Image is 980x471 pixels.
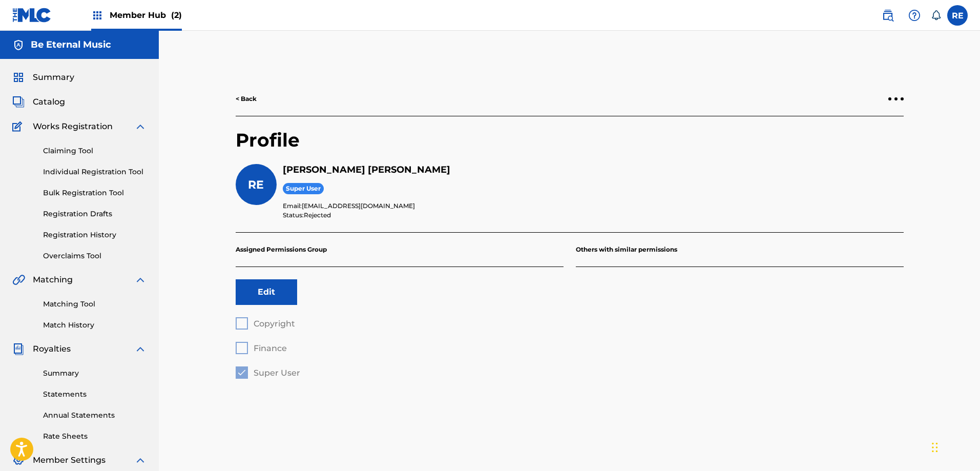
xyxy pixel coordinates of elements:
a: Registration History [43,230,147,240]
p: Email: [283,201,904,211]
span: Rejected [304,211,331,219]
img: search [882,9,894,22]
img: Works Registration [12,120,26,133]
img: help [908,9,921,22]
p: Assigned Permissions Group [236,233,564,267]
a: Statements [43,389,147,400]
div: User Menu [947,5,968,26]
img: Matching [12,274,25,286]
span: Works Registration [33,120,113,133]
div: Arrastrar [932,432,938,463]
a: Registration Drafts [43,209,147,219]
img: Royalties [12,343,25,355]
a: Matching Tool [43,299,147,310]
div: Help [904,5,925,26]
h5: Be Eternal Music [31,39,111,51]
img: MLC Logo [12,8,52,23]
img: expand [134,120,147,133]
span: Catalog [33,96,65,108]
img: expand [134,274,147,286]
img: Catalog [12,96,25,108]
a: Rate Sheets [43,431,147,442]
img: Accounts [12,39,25,51]
span: (2) [171,10,182,20]
a: SummarySummary [12,71,74,84]
img: Member Settings [12,454,25,466]
span: RE [248,178,264,192]
div: Notifications [931,10,941,21]
h5: Rafael Espino Redondo [283,164,904,176]
a: Claiming Tool [43,146,147,156]
span: Summary [33,71,74,84]
span: Super User [283,183,324,195]
span: Member Settings [33,454,106,466]
a: Public Search [878,5,898,26]
span: Matching [33,274,73,286]
span: [EMAIL_ADDRESS][DOMAIN_NAME] [302,202,415,210]
span: Royalties [33,343,71,355]
img: expand [134,454,147,466]
a: < Back [236,94,257,104]
a: Individual Registration Tool [43,167,147,177]
a: Match History [43,320,147,331]
a: Summary [43,368,147,379]
a: Bulk Registration Tool [43,188,147,198]
h2: Profile [236,129,904,164]
button: Edit [236,279,297,305]
img: expand [134,343,147,355]
a: Annual Statements [43,410,147,421]
span: Member Hub [110,9,182,21]
iframe: Chat Widget [929,422,980,471]
a: Overclaims Tool [43,251,147,261]
p: Others with similar permissions [576,233,904,267]
img: Summary [12,71,25,84]
p: Status: [283,211,904,220]
a: CatalogCatalog [12,96,65,108]
div: Widget de chat [929,422,980,471]
img: Top Rightsholders [91,9,103,22]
